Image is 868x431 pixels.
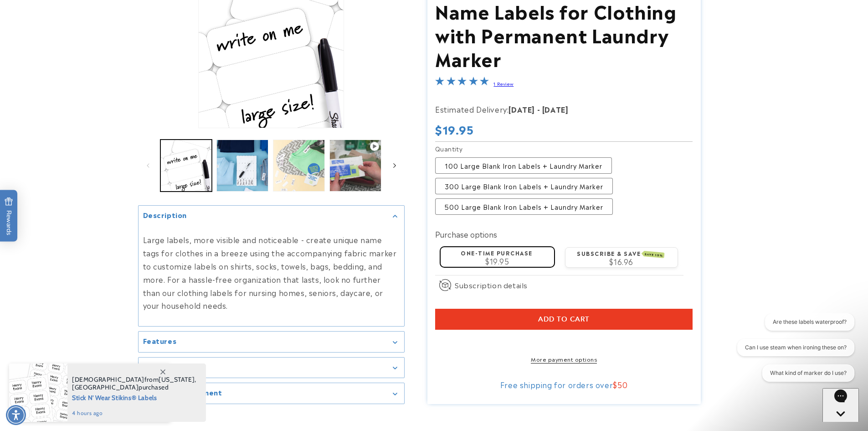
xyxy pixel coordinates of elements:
button: Load image 3 in gallery view [273,140,325,192]
span: [US_STATE] [159,375,195,384]
p: Estimated Delivery: [435,103,663,116]
div: Free shipping for orders over [435,380,693,389]
span: $19.95 [435,121,474,137]
label: One-time purchase [461,249,533,257]
strong: [DATE] [542,104,569,114]
span: $16.96 [609,256,633,267]
span: 4 hours ago [72,409,196,417]
h2: Features [143,337,177,346]
iframe: Gorgias live chat conversation starters [729,313,859,390]
button: Add to cart [435,309,693,330]
summary: Inclusive assortment [139,384,404,404]
span: Rewards [5,197,13,235]
span: $19.95 [485,255,509,266]
span: 5.0-star overall rating [435,78,489,88]
a: More payment options [435,355,693,363]
span: [GEOGRAPHIC_DATA] [72,383,139,391]
span: [DEMOGRAPHIC_DATA] [72,375,144,384]
summary: Features [139,332,404,353]
span: SAVE 15% [643,251,665,258]
button: Load image 1 in gallery view [160,140,212,192]
label: 100 Large Blank Iron Labels + Laundry Marker [435,157,612,174]
legend: Quantity [435,144,463,153]
label: Purchase options [435,228,497,239]
span: $ [613,379,617,390]
button: Slide right [385,156,405,176]
iframe: Gorgias live chat messenger [822,388,859,422]
span: Add to cart [538,315,590,323]
label: 500 Large Blank Iron Labels + Laundry Marker [435,198,613,215]
label: Subscribe & save [577,249,664,257]
span: Stick N' Wear Stikins® Labels [72,391,196,403]
p: Large labels, more visible and noticeable - create unique name tags for clothes in a breeze using... [143,234,400,312]
button: Load image 2 in gallery view [216,140,268,192]
strong: - [537,104,540,114]
a: 1 Review - open in a new tab [493,80,514,87]
h2: Details [143,362,169,371]
summary: Description [139,206,404,226]
span: Subscription details [455,280,528,291]
strong: [DATE] [508,104,535,114]
button: Play video 1 in gallery view [329,140,381,192]
span: from , purchased [72,376,196,391]
span: 50 [617,379,627,390]
label: 300 Large Blank Iron Labels + Laundry Marker [435,178,613,194]
button: Slide left [138,156,158,176]
div: Accessibility Menu [6,405,26,425]
summary: Details [139,358,404,378]
h2: Description [143,210,187,219]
